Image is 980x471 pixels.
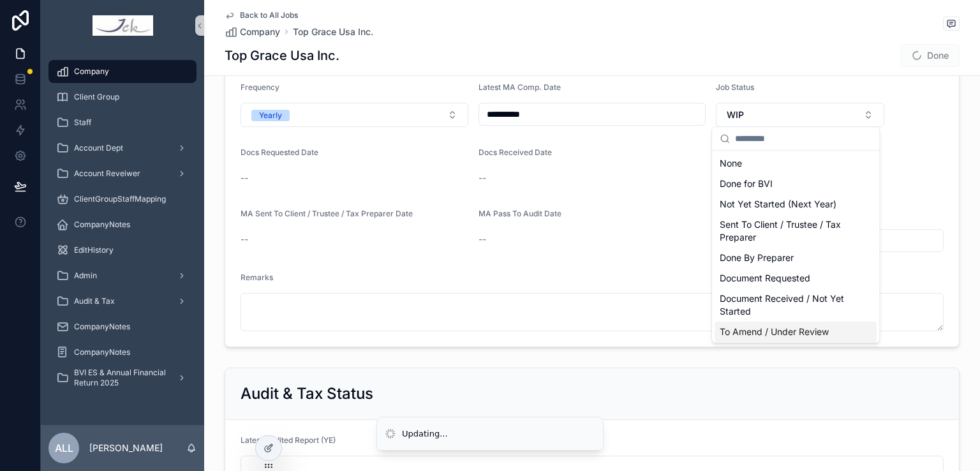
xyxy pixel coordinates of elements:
span: Back to All Jobs [240,10,298,20]
a: BVI ES & Annual Financial Return 2025 [48,366,197,389]
a: Account Dept [48,137,197,160]
span: Remarks [241,273,273,282]
span: Sent To Client / Trustee / Tax Preparer [720,218,856,244]
span: To Amend / Under Review [720,325,829,338]
a: Back to All Jobs [225,10,298,20]
button: Select Button [716,103,884,127]
span: MA Pass To Audit Date [479,209,561,218]
a: EditHistory [48,239,197,262]
span: Document Received / Not Yet Started [720,292,856,318]
span: Job Status [716,82,754,92]
span: ALL [55,440,73,456]
span: Latest MA Comp. Date [479,82,561,92]
span: Not Yet Started (Next Year) [720,198,836,211]
a: Top Grace Usa Inc. [293,26,373,38]
span: Admin [74,271,97,281]
a: Client Group [48,86,197,108]
span: CompanyNotes [74,220,130,230]
span: Account Dept [74,143,123,153]
a: Company [225,26,280,38]
span: -- [241,233,248,246]
h1: Top Grace Usa Inc. [225,47,339,64]
div: Suggestions [712,151,879,342]
span: -- [479,233,486,246]
span: -- [479,172,486,184]
span: Staff [74,117,91,128]
span: Document Requested [720,272,810,285]
span: ClientGroupStaffMapping [74,194,166,204]
span: MA Sent To Client / Trustee / Tax Preparer Date [241,209,413,218]
span: Done By Preparer [720,251,794,264]
img: App logo [93,15,153,36]
a: Audit & Tax [48,290,197,313]
a: Staff [48,111,197,134]
span: CompanyNotes [74,347,130,357]
a: CompanyNotes [48,213,197,236]
span: EditHistory [74,245,114,255]
span: Latest Audited Report (YE) [241,435,336,445]
span: -- [241,172,248,184]
span: CompanyNotes [74,322,130,332]
span: WIP [727,108,744,121]
span: Account Reveiwer [74,168,140,179]
h2: Audit & Tax Status [241,384,373,404]
span: BVI ES & Annual Financial Return 2025 [74,368,167,388]
div: None [715,153,877,174]
span: Company [74,66,109,77]
span: Docs Requested Date [241,147,318,157]
span: Audit & Tax [74,296,115,306]
span: Client Group [74,92,119,102]
span: Frequency [241,82,279,92]
span: Done for BVI [720,177,773,190]
a: CompanyNotes [48,315,197,338]
a: Company [48,60,197,83]
div: scrollable content [41,51,204,406]
span: Docs Received Date [479,147,552,157]
div: Yearly [259,110,282,121]
a: Admin [48,264,197,287]
a: CompanyNotes [48,341,197,364]
button: Select Button [241,103,468,127]
div: Updating... [402,428,448,440]
a: Account Reveiwer [48,162,197,185]
p: [PERSON_NAME] [89,442,163,454]
span: Company [240,26,280,38]
a: ClientGroupStaffMapping [48,188,197,211]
